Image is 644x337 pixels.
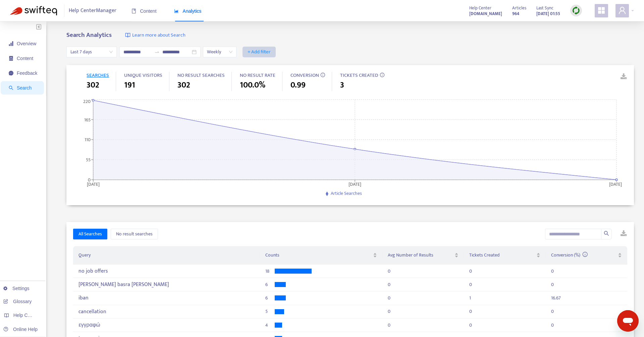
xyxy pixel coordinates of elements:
div: cancellation [78,308,223,315]
span: appstore [597,6,605,14]
span: Content [131,8,157,14]
div: 0 [388,311,390,312]
span: 100.0% [240,79,265,91]
span: search [9,86,13,90]
span: TICKETS CREATED [340,71,378,79]
span: swap-right [154,49,160,55]
span: area-chart [174,9,179,13]
div: 0 [551,325,554,325]
img: sync.dc5367851b00ba804db3.png [572,6,580,15]
div: εγγραφώ [78,322,223,328]
div: 0 [469,311,472,312]
span: Content [17,56,33,61]
iframe: Button to launch messaging window, conversation in progress [617,310,639,332]
span: signal [9,41,13,46]
a: Learn more about Search [125,32,185,39]
span: Tickets Created [469,251,535,259]
strong: [DOMAIN_NAME] [469,10,502,17]
div: 0 [469,325,472,325]
span: Weekly [207,47,232,57]
span: 3 [340,79,344,91]
th: Avg Number of Results [382,246,464,265]
button: + Add filter [243,47,276,57]
strong: 964 [512,10,519,17]
span: NO RESULT RATE [240,71,275,79]
span: Analytics [174,8,202,14]
span: Last Sync [536,4,553,12]
span: Feedback [17,70,37,76]
span: Help Center [469,4,491,12]
a: [DOMAIN_NAME] [469,10,502,17]
span: message [9,71,13,75]
span: Conversion (%) [551,251,588,259]
div: 0 [388,325,390,325]
b: Search Analytics [66,30,112,40]
button: No result searches [111,229,158,239]
img: Swifteq [10,6,57,15]
div: 0 [551,311,554,312]
span: container [9,56,13,61]
span: All Searches [78,230,102,238]
span: UNIQUE VISITORS [124,71,162,79]
span: Help Centers [13,313,41,318]
span: Search [17,85,32,91]
span: + Add filter [248,48,271,56]
span: book [131,9,136,13]
a: Online Help [3,327,38,332]
span: search [604,231,609,236]
span: Counts [265,251,372,259]
tspan: 220 [83,98,91,105]
span: Learn more about Search [132,32,185,39]
div: 0 [551,284,554,285]
span: Articles [512,4,526,12]
tspan: [DATE] [609,180,622,188]
tspan: [DATE] [348,180,361,188]
span: 6 [265,284,272,285]
img: image-link [125,33,130,38]
span: Article Searches [331,189,362,197]
div: [PERSON_NAME] basra [PERSON_NAME] [78,281,223,288]
strong: [DATE] 01:55 [536,10,560,17]
tspan: [DATE] [87,180,100,188]
span: NO RESULT SEARCHES [177,71,225,79]
span: 302 [177,79,190,91]
span: SEARCHES [87,71,109,79]
tspan: 165 [84,116,91,124]
th: Tickets Created [464,246,545,265]
th: Query [73,246,260,265]
button: All Searches [73,229,107,239]
span: CONVERSION [290,71,319,79]
span: to [154,49,160,55]
div: 0 [388,284,390,285]
span: Overview [17,41,36,46]
a: Settings [3,286,30,291]
a: Glossary [3,299,32,304]
span: 4 [265,325,272,325]
span: 302 [87,79,99,91]
span: No result searches [116,230,153,238]
span: Avg Number of Results [388,251,453,259]
span: 5 [265,311,272,312]
span: 0.99 [290,79,306,91]
div: no job offers [78,268,223,274]
tspan: 55 [86,156,91,164]
div: 0 [469,284,472,285]
span: Help Center Manager [69,4,116,17]
span: user [618,6,626,14]
tspan: 0 [88,176,91,184]
th: Counts [260,246,382,265]
div: iban [78,295,223,301]
span: 191 [124,79,135,91]
tspan: 110 [85,136,91,144]
span: Last 7 days [70,47,113,57]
